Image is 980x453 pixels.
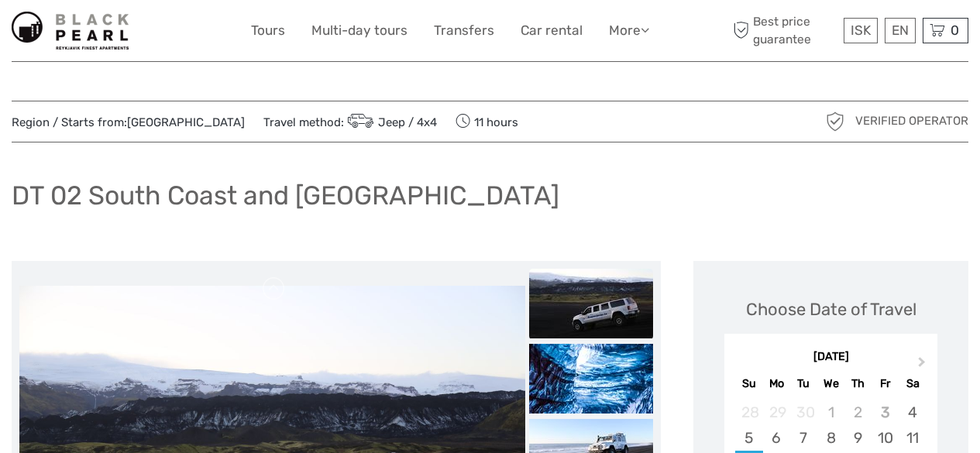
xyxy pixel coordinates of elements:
div: EN [885,18,916,43]
div: Fr [872,373,899,394]
div: Mo [763,373,790,394]
div: Choose Saturday, October 11th, 2025 [899,425,926,451]
span: ISK [851,22,871,38]
div: Tu [790,373,817,394]
span: 0 [948,22,961,38]
div: Not available Wednesday, October 1st, 2025 [817,400,844,425]
img: cd55a2e09cec42788737c3fc836e73a1_slider_thumbnail.jpg [529,344,653,414]
img: 908e0569e16645d997dde60e4dd2b558_slider_thumbnail.jpg [529,269,653,338]
div: Not available Sunday, September 28th, 2025 [735,400,762,425]
div: Not available Monday, September 29th, 2025 [763,400,790,425]
div: Not available Tuesday, September 30th, 2025 [790,400,817,425]
img: 5-be505350-29ba-4bf9-aa91-a363fa67fcbf_logo_small.jpg [12,12,129,50]
span: Travel method: [263,111,437,132]
div: Choose Friday, October 10th, 2025 [872,425,899,451]
div: Choose Monday, October 6th, 2025 [763,425,790,451]
img: verified_operator_grey_128.png [823,109,848,134]
div: We [817,373,844,394]
span: Best price guarantee [729,13,840,47]
a: Transfers [434,19,494,42]
a: More [609,19,649,42]
div: Choose Wednesday, October 8th, 2025 [817,425,844,451]
a: Multi-day tours [311,19,407,42]
div: Th [844,373,872,394]
span: Verified Operator [855,113,968,129]
div: Sa [899,373,926,394]
div: Su [735,373,762,394]
div: [DATE] [724,349,937,365]
span: Region / Starts from: [12,115,245,131]
div: Choose Sunday, October 5th, 2025 [735,425,762,451]
a: Jeep / 4x4 [344,115,437,129]
a: Tours [251,19,285,42]
button: Next Month [911,353,936,378]
a: Car rental [521,19,583,42]
div: Choose Tuesday, October 7th, 2025 [790,425,817,451]
h1: DT 02 South Coast and [GEOGRAPHIC_DATA] [12,180,559,211]
div: Not available Friday, October 3rd, 2025 [872,400,899,425]
div: Not available Thursday, October 2nd, 2025 [844,400,872,425]
div: Choose Saturday, October 4th, 2025 [899,400,926,425]
a: [GEOGRAPHIC_DATA] [127,115,245,129]
span: 11 hours [456,111,518,132]
div: Choose Date of Travel [746,297,916,321]
div: Choose Thursday, October 9th, 2025 [844,425,872,451]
